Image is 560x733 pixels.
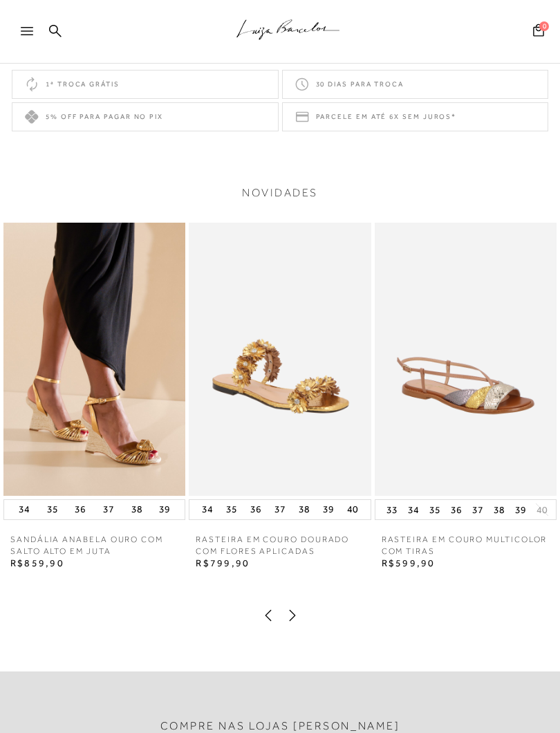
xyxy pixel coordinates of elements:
[295,500,314,519] button: 38
[196,557,250,568] span: R$799,90
[43,500,62,519] button: 35
[10,557,64,568] span: R$859,90
[511,500,530,519] button: 39
[270,500,290,519] button: 37
[468,500,487,519] button: 37
[282,70,549,99] div: 30 dias para troca
[222,500,241,519] button: 35
[15,500,34,519] button: 34
[189,534,371,557] a: RASTEIRA EM COURO DOURADO COM FLORES APLICADAS
[382,557,436,568] span: R$599,90
[198,500,217,519] button: 34
[489,500,509,519] button: 38
[529,23,548,41] button: 0
[282,102,549,131] div: Parcele em até 6x sem juros*
[447,500,466,519] button: 36
[160,720,400,733] h2: Compre nas lojas [PERSON_NAME]
[425,500,445,519] button: 35
[99,500,118,519] button: 37
[189,223,371,496] img: RASTEIRA EM COURO DOURADO COM FLORES APLICADAS
[375,223,557,496] img: RASTEIRA EM COURO MULTICOLOR COM TIRAS
[382,500,402,519] button: 33
[12,70,279,99] div: 1ª troca grátis
[343,500,362,519] button: 40
[532,503,552,517] button: 40
[404,500,423,519] button: 34
[539,21,549,31] span: 0
[3,534,185,557] a: SANDÁLIA ANABELA OURO COM SALTO ALTO EM JUTA
[319,500,338,519] button: 39
[375,534,557,557] a: RASTEIRA EM COURO MULTICOLOR COM TIRAS
[3,223,185,496] img: SANDÁLIA ANABELA OURO COM SALTO ALTO EM JUTA
[12,102,279,131] div: 5% off para pagar no PIX
[127,500,147,519] button: 38
[155,500,174,519] button: 39
[71,500,90,519] button: 36
[246,500,265,519] button: 36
